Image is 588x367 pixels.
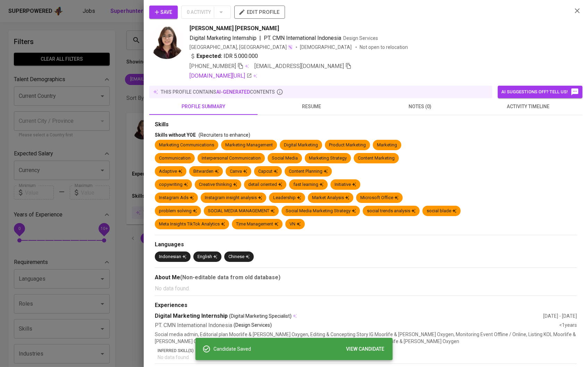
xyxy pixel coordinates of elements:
[155,312,543,320] div: Digital Marketing Internship
[273,195,301,201] div: Leadership
[370,102,470,111] span: notes (0)
[367,208,415,214] div: social trends analysis
[159,142,214,148] div: Marketing Communications
[360,44,408,51] p: Not open to relocation
[190,24,279,33] span: [PERSON_NAME] [PERSON_NAME]
[198,254,217,260] div: English
[329,142,366,148] div: Product Marketing
[284,142,318,148] div: Digital Marketing
[358,155,395,162] div: Content Marketing
[225,142,273,148] div: Marketing Management
[190,35,257,41] span: Digital Marketing Internship
[300,44,353,51] span: [DEMOGRAPHIC_DATA]
[159,221,225,228] div: Meta Insights TikTok Analytics
[153,102,253,111] span: profile summary
[216,89,250,95] span: AI-generated
[149,6,178,19] button: Save
[229,313,292,319] span: (Digital Marketing Specialist)
[360,195,398,201] div: Microsoft Office
[346,345,384,353] span: VIEW CANDIDATE
[289,221,301,228] div: VN
[159,155,191,162] div: Communication
[199,132,250,138] span: (Recruiters to enhance)
[190,63,236,69] span: [PHONE_NUMBER]
[343,35,378,41] span: Design Services
[193,168,219,175] div: Bitwarden
[234,322,272,330] p: (Design Services)
[309,155,347,162] div: Marketing Strategy
[155,301,577,309] div: Experiences
[312,195,349,201] div: Market Analysis
[259,34,261,42] span: |
[155,284,577,293] p: No data found.
[149,24,184,59] img: b8027e79ca2d69eb5163ce07cb8013fb.jpeg
[202,155,261,162] div: Interpersonal Communication
[240,8,279,17] span: edit profile
[159,254,186,260] div: Indonesian
[228,254,250,260] div: Chinese
[286,208,356,214] div: Social Media Marketing Strategy
[289,168,328,175] div: Content Planning
[199,181,237,188] div: Creative thinking
[155,121,577,129] div: Skills
[543,313,577,319] div: [DATE] - [DATE]
[377,142,397,148] div: Marketing
[230,168,247,175] div: Canva
[155,132,196,138] span: Skills without YOE
[155,8,172,17] span: Save
[158,348,577,354] p: Inferred Skill(s)
[196,52,222,60] b: Expected:
[158,354,577,361] p: No data found.
[293,181,324,188] div: fast learning
[213,343,387,356] div: Candidate Saved
[159,195,194,201] div: Instagram Ads
[248,181,282,188] div: detail oriented
[155,241,577,249] div: Languages
[190,52,258,60] div: IDR 5.000.000
[205,195,262,201] div: Instagram insight analysis
[234,9,285,15] a: edit profile
[236,221,278,228] div: Tịme Management
[264,35,341,41] span: PT. CMN International Indonesia
[161,88,275,95] p: this profile contains contents
[258,168,278,175] div: Capcut
[155,273,577,282] div: About Me
[478,102,578,111] span: activity timeline
[427,208,456,214] div: social blade
[155,331,577,345] p: Social media admin, Editorial plan Moorlife & [PERSON_NAME] Oxygen, Editing & Concepting Story IG...
[335,181,356,188] div: Initiative
[254,63,344,69] span: [EMAIL_ADDRESS][DOMAIN_NAME]
[272,155,298,162] div: Social Media
[190,72,252,80] a: [DOMAIN_NAME][URL]
[559,322,577,330] div: <1 years
[498,86,582,98] button: AI suggestions off? Tell us!
[180,274,280,281] b: (Non-editable data from old database)
[159,168,182,175] div: Adaptive
[190,44,293,51] div: [GEOGRAPHIC_DATA], [GEOGRAPHIC_DATA]
[159,208,197,214] div: problem solving
[208,208,275,214] div: SOCIAL MEDIA MANAGEMENT
[159,181,188,188] div: copywriting
[155,322,559,330] div: PT. CMN International Indonesia
[287,44,293,50] img: magic_wand.svg
[262,102,362,111] span: resume
[501,88,579,96] span: AI suggestions off? Tell us!
[234,6,285,19] button: edit profile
